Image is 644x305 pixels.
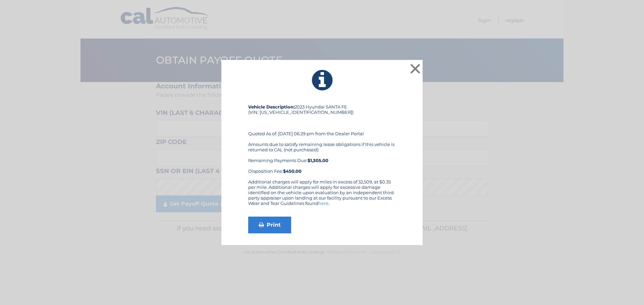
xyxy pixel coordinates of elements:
strong: Vehicle Description: [248,104,294,109]
div: 2023 Hyundai SANTA FE (VIN: [US_VEHICLE_IDENTIFICATION_NUMBER]) Quoted As of: [DATE] 06:29 pm fro... [248,104,396,179]
div: Additional charges will apply for miles in excess of 32,509, at $0.35 per mile. Additional charge... [248,179,396,211]
strong: $450.00 [283,168,302,174]
div: Amounts due to satisfy remaining lease obligations if this vehicle is returned to CAL (not purcha... [248,142,396,174]
a: Print [248,217,291,233]
a: here [318,201,328,206]
b: $1,305.00 [308,158,328,163]
button: × [409,62,422,75]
